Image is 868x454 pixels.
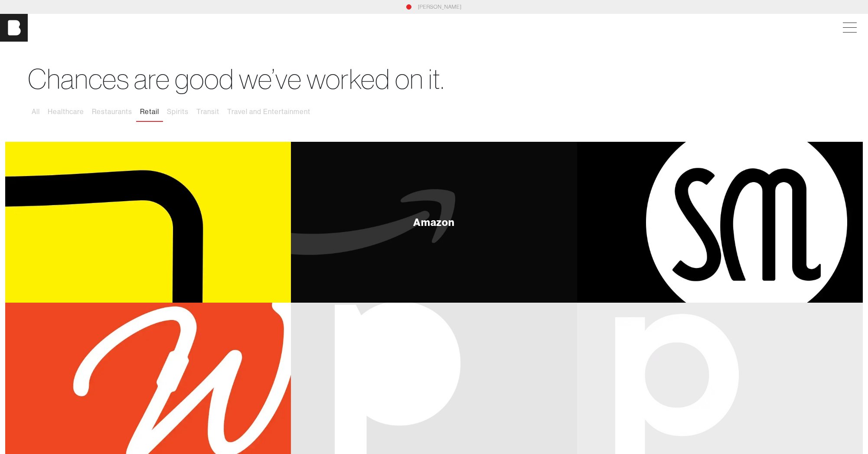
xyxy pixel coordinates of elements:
button: Healthcare [44,103,88,121]
button: All [28,103,44,121]
button: Spirits [163,103,193,121]
h1: Chances are good we’ve worked on it. [28,62,840,96]
a: [PERSON_NAME] [418,3,462,11]
button: Retail [136,103,163,121]
div: Amazon [413,217,455,227]
button: Transit [193,103,223,121]
button: Restaurants [88,103,136,121]
a: Amazon [291,142,577,303]
button: Travel and Entertainment [223,103,314,121]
